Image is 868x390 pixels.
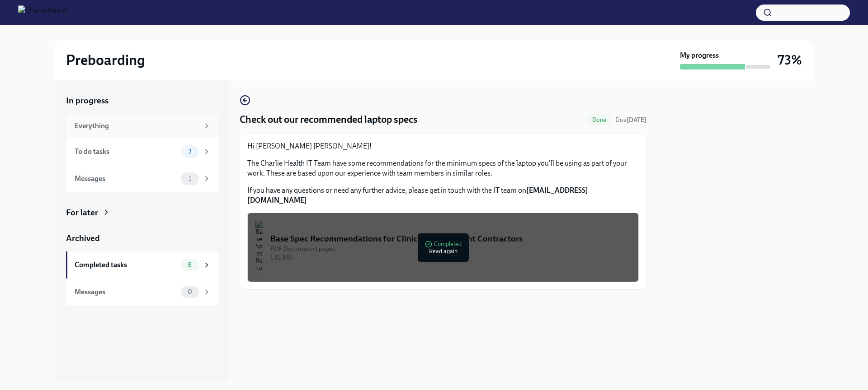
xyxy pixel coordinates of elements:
button: Base Spec Recommendations for Clinical Independent ContractorsPDF Document•1 pages1.81 MBComplete... [247,213,639,282]
div: Everything [75,121,199,131]
a: Completed tasks8 [66,251,218,279]
div: 1.81 MB [270,253,631,262]
span: 8 [182,261,197,268]
span: Due [615,116,646,124]
img: CharlieHealth [18,5,68,20]
a: In progress [66,95,218,107]
div: To do tasks [75,147,177,157]
div: Completed tasks [75,260,177,270]
p: If you have any questions or need any further advice, please get in touch with the IT team on [247,186,639,205]
div: Base Spec Recommendations for Clinical Independent Contractors [270,233,631,245]
a: To do tasks3 [66,138,218,165]
div: PDF Document • 1 pages [270,245,631,253]
h3: 73% [778,52,802,68]
a: Archived [66,232,218,244]
span: August 11th, 2025 08:00 [615,116,646,124]
strong: [DATE] [627,116,646,124]
a: For later [66,207,218,218]
p: Hi [PERSON_NAME] [PERSON_NAME]! [247,141,639,151]
span: 0 [182,288,198,295]
p: The Charlie Health IT Team have some recommendations for the minimum specs of the laptop you'll b... [247,158,639,178]
span: 3 [183,148,197,155]
a: Messages0 [66,279,218,306]
span: Done [587,116,612,123]
img: Base Spec Recommendations for Clinical Independent Contractors [255,220,263,274]
a: Messages1 [66,165,218,192]
a: Everything [66,114,218,138]
h2: Preboarding [66,51,145,69]
h4: Check out our recommended laptop specs [240,113,418,126]
span: 1 [183,175,197,182]
div: Messages [75,174,177,184]
div: Messages [75,287,177,297]
strong: My progress [680,51,719,60]
div: For later [66,207,98,218]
